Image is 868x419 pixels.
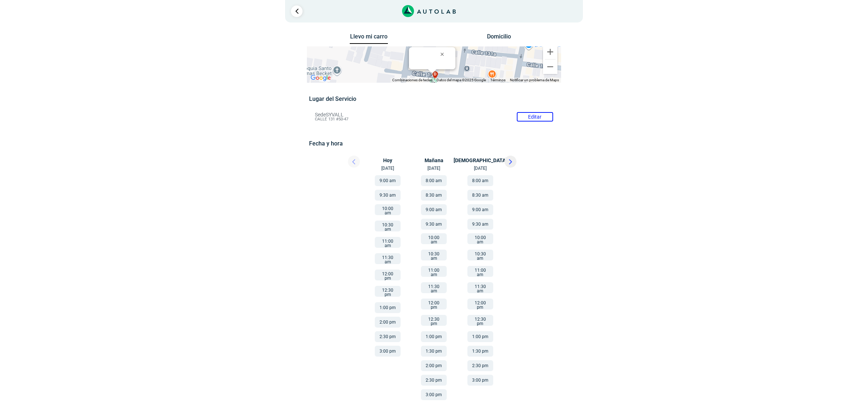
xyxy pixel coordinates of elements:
[375,190,401,201] button: 9:30 am
[309,95,559,102] h5: Lugar del Servicio
[437,78,486,82] span: Datos del mapa ©2025 Google
[421,315,447,326] button: 12:30 pm
[467,266,493,277] button: 11:00 am
[467,299,493,309] button: 12:00 pm
[421,346,447,357] button: 1:30 pm
[510,78,559,82] a: Notificar un problema de Maps
[467,219,493,230] button: 9:30 am
[375,270,401,280] button: 12:00 pm
[543,45,557,59] button: Ampliar
[421,175,447,186] button: 8:00 am
[421,360,447,371] button: 2:00 pm
[467,175,493,186] button: 8:00 am
[375,221,401,231] button: 10:30 am
[421,250,447,260] button: 10:30 am
[375,302,401,313] button: 1:00 pm
[467,282,493,293] button: 11:30 am
[467,331,493,342] button: 1:00 pm
[490,78,506,82] a: Términos (se abre en una nueva pestaña)
[309,73,333,83] img: Google
[421,233,447,244] button: 10:00 am
[467,204,493,215] button: 9:00 am
[375,175,401,186] button: 9:00 am
[421,204,447,215] button: 9:00 am
[421,299,447,309] button: 12:00 pm
[350,33,388,44] button: Llevo mi carro
[467,233,493,244] button: 10:00 am
[421,389,447,400] button: 3:00 pm
[467,315,493,326] button: 12:30 pm
[467,360,493,371] button: 2:30 pm
[375,346,401,357] button: 3:00 pm
[309,73,333,83] a: Abre esta zona en Google Maps (se abre en una nueva ventana)
[467,250,493,260] button: 10:30 am
[421,331,447,342] button: 1:00 pm
[291,5,303,17] a: Ir al paso anterior
[375,204,401,215] button: 10:00 am
[480,33,518,44] button: Domicilio
[421,266,447,277] button: 11:00 am
[413,65,430,70] b: SYVALL
[543,59,557,74] button: Reducir
[421,282,447,293] button: 11:30 am
[421,375,447,386] button: 2:30 pm
[467,190,493,201] button: 8:30 am
[421,190,447,201] button: 8:30 am
[435,45,453,63] button: Cerrar
[375,317,401,328] button: 2:00 pm
[421,219,447,230] button: 9:30 am
[434,71,437,77] span: d
[467,375,493,386] button: 3:00 pm
[375,331,401,342] button: 2:30 pm
[375,237,401,248] button: 11:00 am
[392,78,432,83] button: Combinaciones de teclas
[402,7,456,14] a: Link al sitio de autolab
[309,140,559,147] h5: Fecha y hora
[375,253,401,264] button: 11:30 am
[413,65,451,75] div: CALLE 131 #50-47
[375,286,401,297] button: 12:30 pm
[467,346,493,357] button: 1:30 pm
